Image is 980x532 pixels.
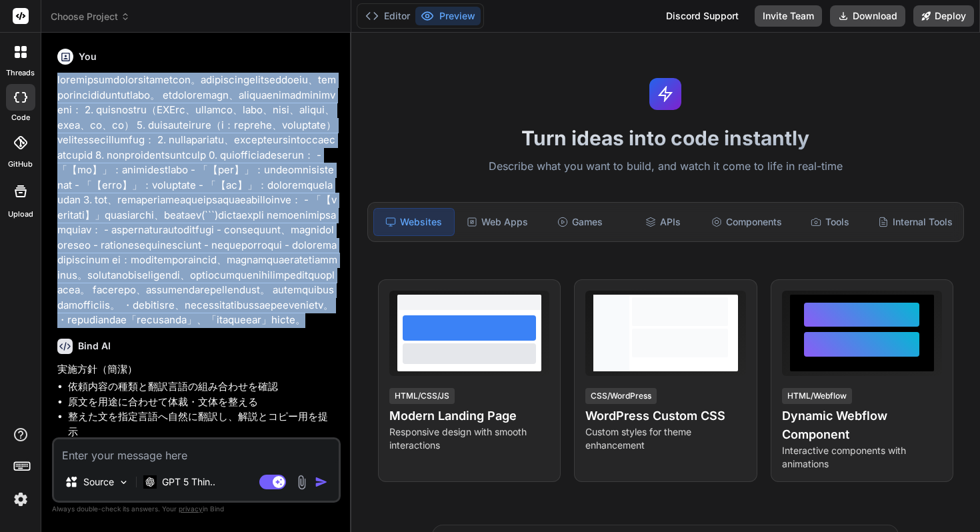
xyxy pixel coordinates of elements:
p: GPT 5 Thin.. [162,475,215,489]
img: Pick Models [118,477,129,488]
h6: You [79,50,97,63]
p: Always double-check its answers. Your in Bind [52,503,341,515]
label: code [11,112,30,123]
button: Editor [360,7,415,25]
label: threads [6,67,35,79]
label: GitHub [8,159,33,170]
div: Discord Support [658,5,747,27]
p: Describe what you want to build, and watch it come to life in real-time [359,158,972,175]
div: Internal Tools [873,208,958,236]
h4: WordPress Custom CSS [585,407,745,425]
li: 原文を用途に合わせて体裁・文体を整える [68,395,338,410]
img: attachment [294,475,309,490]
h1: Turn ideas into code instantly [359,126,972,150]
span: privacy [179,505,203,513]
p: Source [83,475,114,489]
span: Choose Project [51,10,130,23]
button: Invite Team [755,5,822,27]
img: GPT 5 Thinking High [143,475,157,488]
p: loremipsumdolorsitametcon。adipiscingelitseddoeiu、temporincididuntutlabo。 etdoloremagn、aliquaenima... [57,73,338,328]
p: Custom styles for theme enhancement [585,425,745,452]
div: Tools [790,208,870,236]
h4: Dynamic Webflow Component [782,407,942,444]
li: 依頼内容の種類と翻訳言語の組み合わせを確認 [68,379,338,395]
div: APIs [623,208,703,236]
div: HTML/CSS/JS [389,388,455,404]
h6: Bind AI [78,339,111,353]
div: Websites [373,208,455,236]
label: Upload [8,209,33,220]
li: 整えた文を指定言語へ自然に翻訳し、解説とコピー用を提示 [68,409,338,439]
div: HTML/Webflow [782,388,852,404]
p: 実施方針（簡潔） [57,362,338,377]
p: Responsive design with smooth interactions [389,425,549,452]
img: settings [9,488,32,511]
div: Components [706,208,787,236]
div: Games [540,208,620,236]
button: Preview [415,7,481,25]
button: Download [830,5,905,27]
img: icon [315,475,328,489]
button: Deploy [913,5,974,27]
div: Web Apps [457,208,537,236]
div: CSS/WordPress [585,388,657,404]
p: Interactive components with animations [782,444,942,471]
h4: Modern Landing Page [389,407,549,425]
